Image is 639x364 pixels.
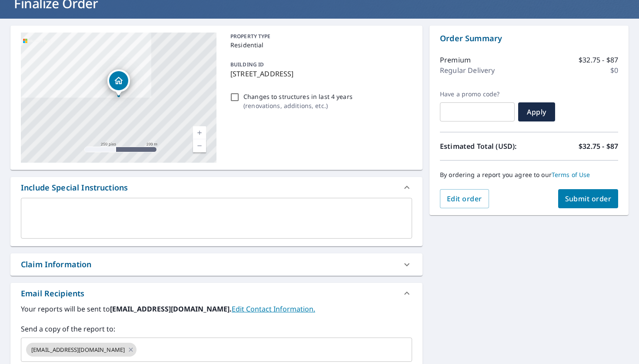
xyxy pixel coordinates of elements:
div: Email Recipients [21,288,84,299]
p: By ordering a report you agree to our [440,171,618,179]
span: Edit order [447,194,482,203]
p: $0 [610,65,618,75]
a: EditContactInfo [232,304,315,314]
button: Apply [518,102,555,121]
p: Regular Delivery [440,65,495,75]
button: Submit order [558,189,619,208]
div: Include Special Instructions [10,177,423,198]
div: Email Recipients [10,283,423,304]
div: Claim Information [10,253,423,275]
span: [EMAIL_ADDRESS][DOMAIN_NAME] [26,346,130,354]
div: Claim Information [21,259,92,270]
p: Order Summary [440,33,618,44]
label: Send a copy of the report to: [21,324,412,334]
p: PROPERTY TYPE [230,33,409,40]
p: Residential [230,40,409,49]
p: ( renovations, additions, etc. ) [243,101,353,110]
button: Edit order [440,189,489,208]
a: Terms of Use [552,171,590,179]
div: Include Special Instructions [21,182,128,193]
p: [STREET_ADDRESS] [230,69,409,79]
span: Apply [525,107,548,117]
b: [EMAIL_ADDRESS][DOMAIN_NAME]. [110,304,232,314]
label: Have a promo code? [440,90,515,98]
label: Your reports will be sent to [21,304,412,314]
a: Nivel actual 17, alejar [193,139,206,152]
p: Estimated Total (USD): [440,141,529,151]
p: $32.75 - $87 [579,55,618,65]
div: [EMAIL_ADDRESS][DOMAIN_NAME] [26,343,136,357]
p: BUILDING ID [230,61,264,68]
p: Premium [440,55,471,65]
p: Changes to structures in last 4 years [243,92,353,101]
span: Submit order [565,194,612,203]
a: Nivel actual 17, ampliar [193,126,206,139]
div: Dropped pin, building 1, Residential property, 19340 NW 46th Ave Miami Gardens, FL 33055 [107,69,130,96]
p: $32.75 - $87 [579,141,618,151]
